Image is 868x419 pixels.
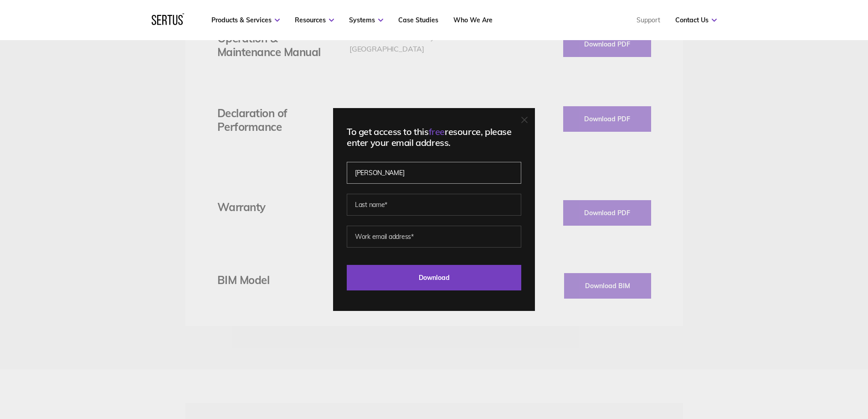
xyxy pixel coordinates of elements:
a: Case Studies [398,16,438,24]
input: Download [347,265,521,290]
a: Contact Us [675,16,717,24]
a: Resources [295,16,334,24]
a: Support [637,16,660,24]
input: First name* [347,162,521,184]
div: To get access to this resource, please enter your email address. [347,126,521,148]
input: Work email address* [347,226,521,248]
input: Last name* [347,194,521,216]
a: Products & Services [211,16,280,24]
a: Who We Are [453,16,493,24]
a: Systems [349,16,383,24]
iframe: Chat Widget [704,313,868,419]
span: free [429,126,445,137]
